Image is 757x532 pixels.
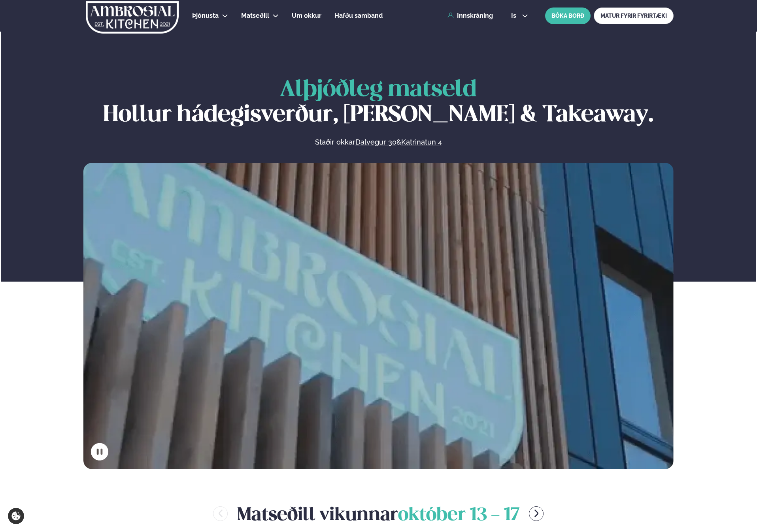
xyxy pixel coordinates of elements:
button: menu-btn-right [529,506,544,521]
a: Um okkur [292,11,321,21]
img: logo [85,1,179,34]
span: október 13 - 17 [398,507,519,524]
p: Staðir okkar & [229,137,528,147]
button: BÓKA BORÐ [545,8,591,24]
span: Matseðill [241,12,269,19]
span: Þjónusta [192,12,219,19]
a: Innskráning [447,12,493,19]
h2: Matseðill vikunnar [237,501,519,526]
button: menu-btn-left [213,506,228,521]
button: is [505,13,534,19]
a: Matseðill [241,11,269,21]
span: Um okkur [292,12,321,19]
h1: Hollur hádegisverður, [PERSON_NAME] & Takeaway. [83,77,674,128]
a: Katrinatun 4 [401,137,442,147]
a: Dalvegur 30 [355,137,396,147]
a: Hafðu samband [334,11,383,21]
span: Hafðu samband [334,12,383,19]
a: Þjónusta [192,11,219,21]
span: Alþjóðleg matseld [280,79,477,101]
span: is [511,13,519,19]
a: Cookie settings [8,508,24,524]
a: MATUR FYRIR FYRIRTÆKI [594,8,674,24]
